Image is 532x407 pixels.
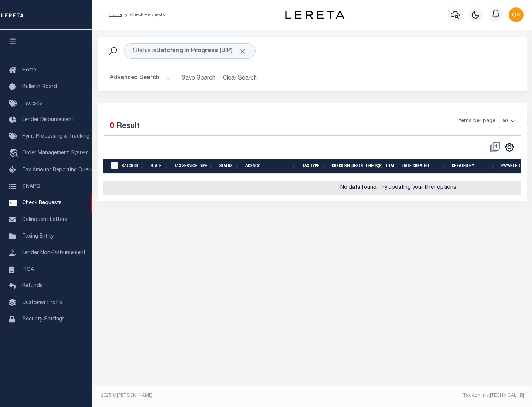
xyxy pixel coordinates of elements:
span: Bulletin Board [22,84,57,90]
button: Clear Search [220,71,260,85]
a: Home [109,13,122,17]
th: Date Created: activate to sort column ascending [399,159,449,174]
span: Customer Profile [22,300,63,305]
span: Tax Amount Reporting Queue [22,168,94,173]
th: Check Requests [329,159,363,174]
th: Tax Service Type: activate to sort column ascending [171,159,216,174]
div: Status is [124,43,256,59]
th: State: activate to sort column ascending [148,159,171,174]
span: Home [22,68,36,73]
span: Delinquent Letters [22,217,67,222]
th: Batch Id: activate to sort column ascending [119,159,148,174]
th: Tax Type: activate to sort column ascending [300,159,329,174]
span: Order Management System [22,151,89,156]
span: Taxing Entity [22,234,54,239]
div: Tax Admin v.[TECHNICAL_ID] [318,392,524,399]
span: Pymt Processing & Tracking [22,134,89,139]
span: Check Requests [22,201,62,206]
th: Created By: activate to sort column ascending [449,159,498,174]
span: Click to Remove [239,47,246,55]
span: TIQA [22,267,34,272]
span: Security Settings [22,317,65,322]
span: SNAPQ [22,184,40,189]
i: travel_explore [9,149,21,158]
button: Save Search [177,71,220,85]
b: Batching In Progress (BIP) [156,48,246,54]
th: Check(s) Total [363,159,399,174]
li: Check Requests [122,11,165,18]
img: svg+xml;base64,PHN2ZyB4bWxucz0iaHR0cDovL3d3dy53My5vcmcvMjAwMC9zdmciIHBvaW50ZXItZXZlbnRzPSJub25lIi... [509,7,524,22]
button: Advanced Search [110,71,171,85]
img: logo-dark.svg [285,11,344,19]
th: Status: activate to sort column ascending [216,159,242,174]
span: Lender Non-Disbursement [22,250,86,256]
th: Agency: activate to sort column ascending [242,159,300,174]
div: 2025 © [PERSON_NAME]. [95,392,313,399]
span: Tax Bills [22,101,42,106]
span: Refunds [22,283,42,289]
span: Items per page [458,117,495,125]
span: 0 [110,122,114,130]
span: Lender Disbursement [22,117,74,122]
label: Result [116,121,140,132]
